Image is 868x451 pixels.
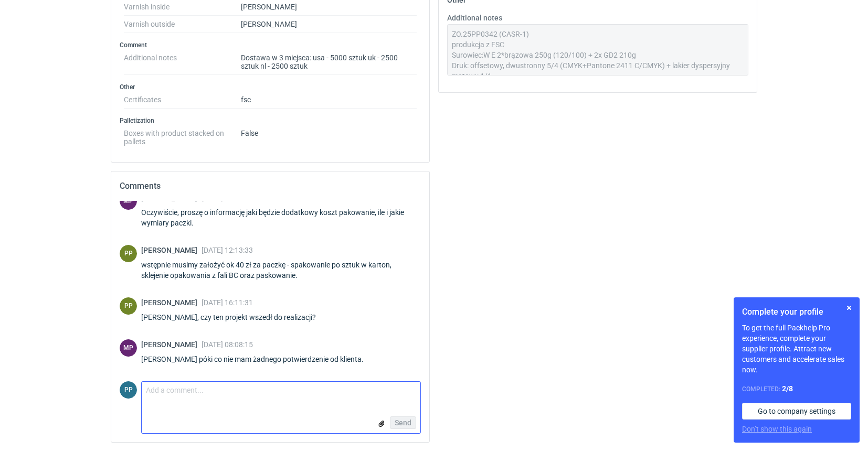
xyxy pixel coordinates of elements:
[120,245,137,262] figcaption: PP
[124,91,241,109] dt: Certificates
[120,381,137,399] div: Paweł Puch
[120,339,137,357] figcaption: MP
[390,416,416,429] button: Send
[141,354,376,364] div: [PERSON_NAME] póki co nie mam żadnego potwierdzenie od klienta.
[141,298,202,307] span: [PERSON_NAME]
[141,340,202,349] span: [PERSON_NAME]
[241,16,417,33] dd: [PERSON_NAME]
[241,91,417,109] dd: fsc
[782,384,793,393] strong: 2 / 8
[742,424,812,434] button: Don’t show this again
[120,339,137,357] div: Michał Palasek
[447,13,502,23] label: Additional notes
[395,419,411,426] span: Send
[124,49,241,75] dt: Additional notes
[120,192,137,210] div: Michał Palasek
[120,297,137,315] figcaption: PP
[120,41,421,49] h3: Comment
[120,83,421,91] h3: Other
[843,302,855,314] button: Skip for now
[742,383,851,394] div: Completed:
[120,297,137,315] div: Pawel Puch
[141,246,202,254] span: [PERSON_NAME]
[241,125,417,146] dd: False
[120,116,421,125] h3: Palletization
[202,298,253,307] span: [DATE] 16:11:31
[447,24,748,76] textarea: ZO.25PP0342 (CASR-1) produkcja z FSC Surowiec:W E 2*brązowa 250g (120/100) + 2x GD2 210g Druk: of...
[241,49,417,75] dd: Dostawa w 3 miejsca: usa - 5000 sztuk uk - 2500 sztuk nl - 2500 sztuk
[124,125,241,146] dt: Boxes with product stacked on pallets
[120,192,137,210] figcaption: MP
[202,340,253,349] span: [DATE] 08:08:15
[120,180,421,192] h2: Comments
[742,306,851,318] h1: Complete your profile
[742,323,851,375] p: To get the full Packhelp Pro experience, complete your supplier profile. Attract new customers an...
[141,260,421,281] div: wstępnie musimy założyć ok 40 zł za paczkę - spakowanie po sztuk w karton, sklejenie opakowania z...
[120,381,137,399] figcaption: PP
[742,403,851,420] a: Go to company settings
[124,16,241,33] dt: Varnish outside
[141,312,329,323] div: [PERSON_NAME], czy ten projekt wszedł do realizacji?
[120,245,137,262] div: Pawel Puch
[202,246,253,254] span: [DATE] 12:13:33
[141,207,421,228] div: Oczywiście, proszę o informację jaki będzie dodatkowy koszt pakowanie, ile i jakie wymiary paczki.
